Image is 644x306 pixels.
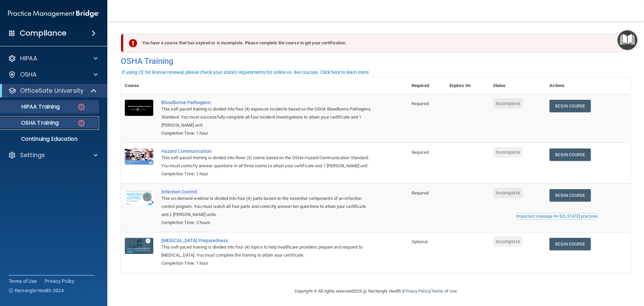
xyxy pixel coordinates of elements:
[161,100,374,105] a: Bloodborne Pathogens
[408,78,445,94] th: Required
[161,170,374,178] div: Completion Time: 1 hour
[8,71,98,79] a: OSHA
[412,150,429,155] span: Required
[403,289,430,294] a: Privacy Policy
[20,87,84,95] p: OfficeSafe University
[122,70,370,75] div: If using CE for license renewal, please check your state's requirements for online vs. live cours...
[161,243,374,259] div: This self-paced training is divided into four (4) topics to help healthcare providers prepare and...
[4,103,60,110] p: HIPAA Training
[161,154,374,170] div: This self-paced training is divided into three (3) rooms based on the OSHA Hazard Communication S...
[516,213,598,220] button: Read this if you are a dental practitioner in the state of CA
[121,56,631,66] h4: OSHA Training
[517,214,597,218] div: Important message for [US_STATE] practices
[493,187,523,198] span: Incomplete
[412,190,429,195] span: Required
[129,39,137,47] img: exclamation-circle-solid-danger.72ef9ffc.png
[161,259,374,267] div: Completion Time: 1 hour
[161,189,374,194] a: Infection Control
[8,87,97,95] a: OfficeSafe University
[618,30,637,50] button: Open Resource Center
[9,287,64,294] span: Ⓒ Rectangle Health 2024
[161,194,374,219] div: This on-demand webinar is divided into four (4) parts based on the essential components of an inf...
[161,238,374,243] a: [MEDICAL_DATA] Preparedness
[8,151,98,159] a: Settings
[8,54,98,62] a: HIPAA
[431,289,457,294] a: Terms of Use
[45,278,75,285] a: Privacy Policy
[20,151,45,159] p: Settings
[549,238,590,250] a: Begin Course
[9,278,37,285] a: Terms of Use
[20,29,66,38] h4: Compliance
[20,54,37,62] p: HIPAA
[161,219,374,227] div: Completion Time: 2 hours
[123,34,623,52] div: You have a course that has expired or is incomplete. Please complete the course to get your certi...
[412,239,428,244] span: Optional
[161,105,374,129] div: This self-paced training is divided into four (4) exposure incidents based on the OSHA Bloodborne...
[549,148,590,161] a: Begin Course
[20,71,37,79] p: OSHA
[493,98,523,109] span: Incomplete
[493,236,523,247] span: Incomplete
[77,119,86,127] img: danger-circle.6113f641.png
[161,129,374,137] div: Completion Time: 1 hour
[549,189,590,202] a: Begin Course
[8,7,99,20] img: PMB logo
[545,78,631,94] th: Actions
[4,120,59,126] p: OSHA Training
[4,136,96,142] p: Continuing Education
[77,103,86,111] img: danger-circle.6113f641.png
[549,100,590,112] a: Begin Course
[493,147,523,158] span: Incomplete
[253,280,498,302] div: Copyright © All rights reserved 2025 @ Rectangle Health | |
[489,78,546,94] th: Status
[121,78,157,94] th: Course
[161,148,374,154] a: Hazard Communication
[412,101,429,106] span: Required
[445,78,489,94] th: Expires On
[121,69,371,76] button: If using CE for license renewal, please check your state's requirements for online vs. live cours...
